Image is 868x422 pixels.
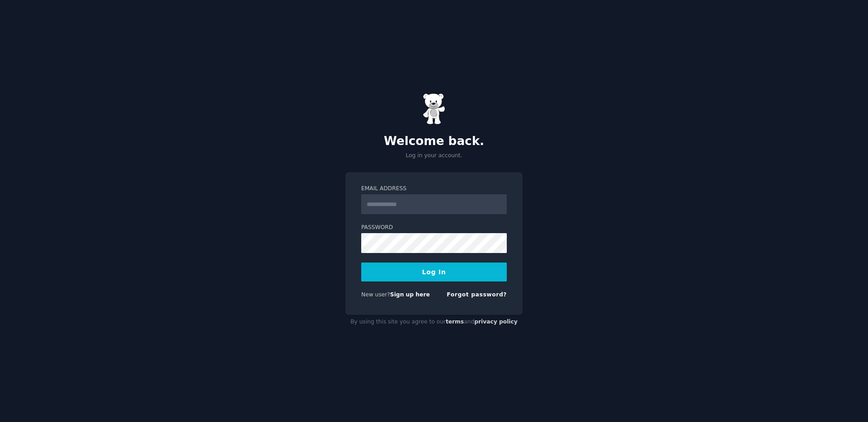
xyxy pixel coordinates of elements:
span: New user? [361,291,390,298]
label: Password [361,224,507,232]
h2: Welcome back. [345,134,523,149]
p: Log in your account. [345,152,523,160]
button: Log In [361,263,507,281]
a: Sign up here [390,291,430,298]
img: Gummy Bear [423,93,445,125]
a: terms [446,319,464,325]
div: By using this site you agree to our and [345,315,523,329]
a: Forgot password? [447,291,507,298]
a: privacy policy [474,319,518,325]
label: Email Address [361,185,507,193]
